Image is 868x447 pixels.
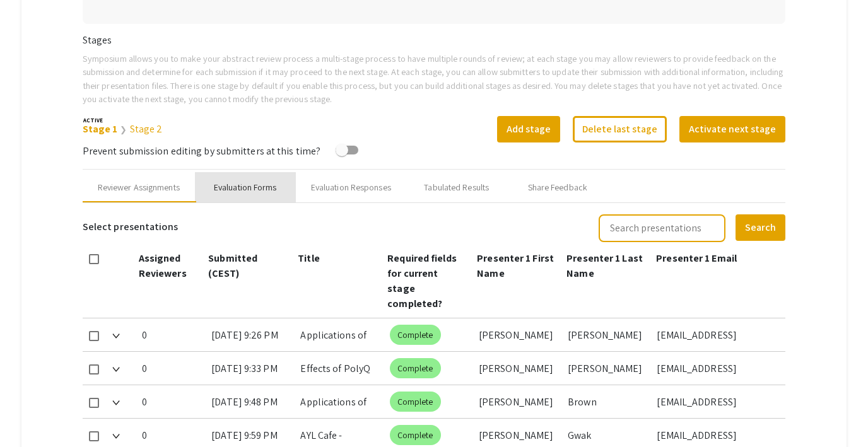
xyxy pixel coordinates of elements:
[300,385,379,418] div: Applications of Graphic Design
[736,214,785,241] button: Search
[390,325,441,345] mat-chip: Complete
[83,213,178,241] h6: Select presentations
[9,390,54,438] iframe: Chat
[311,181,391,194] div: Evaluation Responses
[83,34,786,46] h6: Stages
[98,181,180,194] div: Reviewer Assignments
[656,252,737,265] span: Presenter 1 Email
[479,352,558,385] div: [PERSON_NAME]
[573,116,667,142] button: Delete last stage
[657,352,775,385] div: [EMAIL_ADDRESS][DOMAIN_NAME]
[568,385,647,418] div: Brown
[208,252,257,280] span: Submitted (CEST)
[566,252,643,280] span: Presenter 1 Last Name
[139,252,187,280] span: Assigned Reviewers
[112,434,120,439] img: Expand arrow
[298,252,320,265] span: Title
[214,181,277,194] div: Evaluation Forms
[300,318,379,351] div: Applications of Environmental Engineering
[679,116,785,142] button: Activate next stage
[477,252,554,280] span: Presenter 1 First Name
[83,52,786,106] p: Symposium allows you to make your abstract review process a multi-stage process to have multiple ...
[390,358,441,378] mat-chip: Complete
[568,318,647,351] div: [PERSON_NAME]
[497,116,560,142] button: Add stage
[211,385,290,418] div: [DATE] 9:48 PM
[424,181,489,194] div: Tabulated Results
[211,352,290,385] div: [DATE] 9:33 PM
[390,392,441,412] mat-chip: Complete
[479,318,558,351] div: [PERSON_NAME]
[130,122,163,136] a: Stage 2
[657,385,775,418] div: [EMAIL_ADDRESS][DOMAIN_NAME]
[83,144,320,158] span: Prevent submission editing by submitters at this time?
[300,352,379,385] div: Effects of PolyQ Repeats and Aging on Locomotor Behavior in Drosophila melanogaster
[142,385,201,418] div: 0
[112,334,120,339] img: Expand arrow
[142,318,201,351] div: 0
[120,124,127,135] span: ❯
[211,318,290,351] div: [DATE] 9:26 PM
[657,318,775,351] div: [EMAIL_ADDRESS][DOMAIN_NAME]
[479,385,558,418] div: [PERSON_NAME]
[83,122,118,136] a: Stage 1
[528,181,587,194] div: Share Feedback
[112,367,120,372] img: Expand arrow
[390,425,441,445] mat-chip: Complete
[387,252,457,310] span: Required fields for current stage completed?
[599,214,725,242] input: Search presentations
[568,352,647,385] div: [PERSON_NAME]
[142,352,201,385] div: 0
[112,400,120,405] img: Expand arrow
